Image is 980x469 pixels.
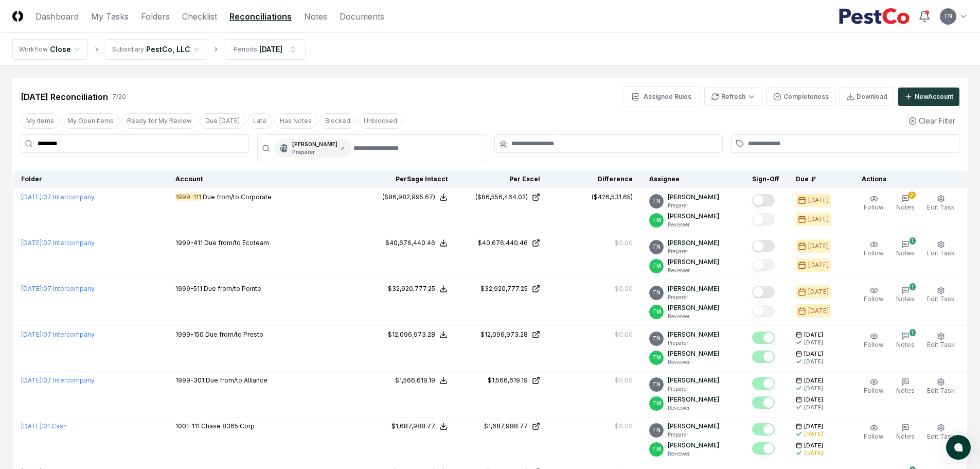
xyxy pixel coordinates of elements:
[804,331,823,339] span: [DATE]
[204,239,269,247] span: Due from/to Ecoteam
[927,432,955,440] span: Edit Task
[925,238,957,260] button: Edit Task
[925,193,957,214] button: Edit Task
[927,203,955,211] span: Edit Task
[862,330,886,352] button: Follow
[752,351,775,363] button: Mark complete
[668,358,719,366] p: Reviewer
[668,212,719,221] p: [PERSON_NAME]
[668,330,719,339] p: [PERSON_NAME]
[668,441,719,450] p: [PERSON_NAME]
[668,385,719,393] p: Preparer
[484,422,528,431] div: $1,687,988.77
[19,45,48,54] div: Workflow
[752,286,775,298] button: Mark complete
[668,303,719,312] p: [PERSON_NAME]
[21,239,43,247] span: [DATE] :
[247,113,272,129] button: Late
[234,45,257,54] div: Periods
[894,238,917,260] button: 1Notes
[752,377,775,390] button: Mark complete
[796,175,837,184] div: Due
[391,422,448,431] button: $1,687,988.77
[385,238,448,248] button: $40,676,440.46
[927,249,955,257] span: Edit Task
[21,193,43,201] span: [DATE] :
[340,10,384,23] a: Documents
[21,285,95,292] a: [DATE]:07 Intercompany
[910,329,916,336] div: 1
[182,10,217,23] a: Checklist
[652,445,661,453] span: TM
[894,193,917,214] button: 2Notes
[910,283,916,290] div: 1
[808,287,829,297] div: [DATE]
[804,350,823,358] span: [DATE]
[853,175,959,184] div: Actions
[175,285,202,292] span: 1999-511
[862,422,886,443] button: Follow
[668,404,719,412] p: Reviewer
[752,332,775,344] button: Mark complete
[615,422,633,431] div: $0.00
[898,88,959,106] button: NewAccount
[175,175,355,184] div: Account
[478,238,528,248] div: $40,676,440.46
[21,376,95,384] a: [DATE]:07 Intercompany
[862,284,886,306] button: Follow
[767,88,835,106] button: Completeness
[464,422,540,431] a: $1,687,988.77
[229,10,292,23] a: Reconciliations
[652,335,661,342] span: TN
[862,376,886,397] button: Follow
[21,376,43,384] span: [DATE] :
[464,330,540,339] a: $12,096,973.28
[395,376,448,385] button: $1,566,619.19
[652,216,661,224] span: TM
[668,450,719,458] p: Reviewer
[203,193,272,201] span: Due from/to Corporate
[908,192,916,199] div: 2
[804,385,823,392] div: [DATE]
[652,243,661,251] span: TN
[944,12,952,20] span: TN
[652,399,661,407] span: TM
[121,113,198,129] button: Ready for My Review
[615,284,633,293] div: $0.00
[112,92,126,101] div: 7 / 20
[752,213,775,225] button: Mark complete
[668,376,719,385] p: [PERSON_NAME]
[480,330,528,339] div: $12,096,973.28
[804,358,823,366] div: [DATE]
[668,202,719,210] p: Preparer
[668,395,719,404] p: [PERSON_NAME]
[804,430,823,438] div: [DATE]
[456,170,548,188] th: Per Excel
[201,422,255,430] span: Chase 8365 Corp
[141,10,170,23] a: Folders
[395,376,435,385] div: $1,566,619.19
[292,141,337,156] div: [PERSON_NAME]
[175,422,200,430] span: 1001-111
[204,285,261,292] span: Due from/to Pointe
[21,239,95,247] a: [DATE]:07 Intercompany
[862,193,886,214] button: Follow
[894,422,917,443] button: Notes
[21,91,108,103] div: [DATE] Reconciliation
[896,249,915,257] span: Notes
[896,203,915,211] span: Notes
[615,238,633,248] div: $0.00
[652,289,661,297] span: TN
[927,341,955,349] span: Edit Task
[840,88,894,106] button: Download
[175,193,201,201] span: 1999-111
[358,113,403,129] button: Unblocked
[927,387,955,394] span: Edit Task
[910,237,916,245] div: 1
[896,387,915,394] span: Notes
[12,11,23,22] img: Logo
[915,92,953,101] div: New Account
[668,293,719,301] p: Preparer
[752,240,775,252] button: Mark complete
[464,193,540,202] a: ($86,556,464.02)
